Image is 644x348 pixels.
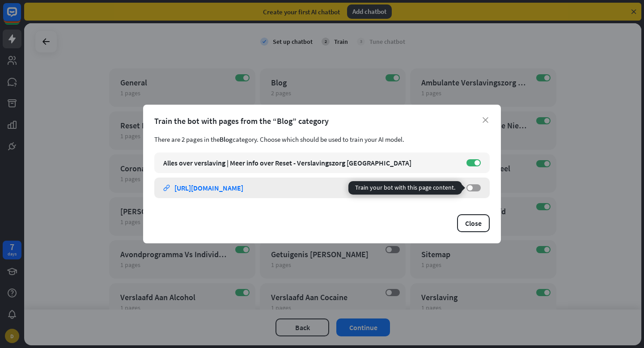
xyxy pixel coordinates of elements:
[220,135,233,144] span: Blog
[260,38,268,46] i: check
[154,135,490,144] div: There are 2 pages in the category. Choose which should be used to train your AI model.
[357,38,365,46] div: 3
[369,38,405,46] div: Tune chatbot
[7,4,34,30] button: Open LiveChat chat widget
[322,38,330,46] div: 2
[457,214,490,232] button: Close
[483,117,488,123] i: close
[174,183,243,192] div: [URL][DOMAIN_NAME]
[163,185,170,191] i: link
[163,158,458,167] div: Alles over verslaving | Meer info over Reset - Verslavingszorg [GEOGRAPHIC_DATA]
[334,38,348,46] div: Train
[154,116,490,126] div: Train the bot with pages from the “Blog” category
[273,38,313,46] div: Set up chatbot
[163,178,458,198] a: link [URL][DOMAIN_NAME]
